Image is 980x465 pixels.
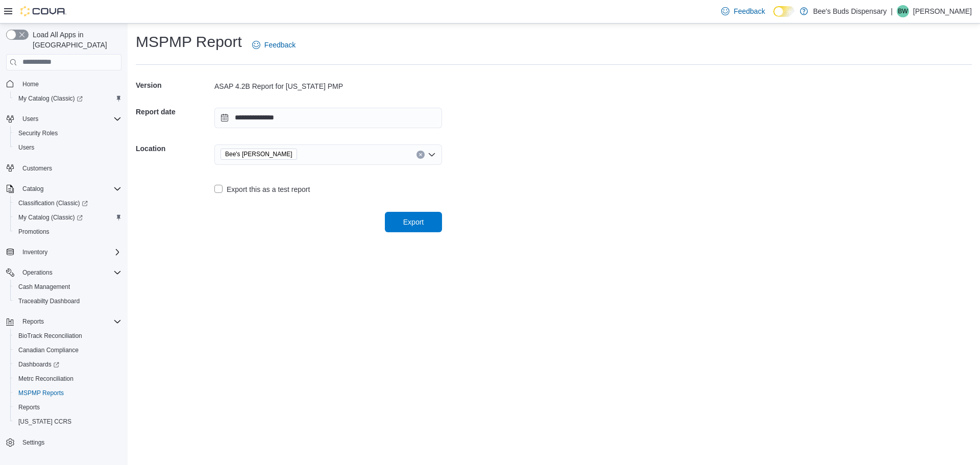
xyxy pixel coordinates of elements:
button: Operations [2,265,126,280]
span: Operations [18,266,121,279]
a: Customers [18,162,56,175]
span: Metrc Reconciliation [18,375,73,383]
span: BW [898,5,908,17]
span: Traceabilty Dashboard [18,297,80,305]
button: Catalog [18,183,47,195]
span: Dashboards [18,360,59,369]
span: Classification (Classic) [14,197,121,209]
span: [US_STATE] CCRS [18,418,71,426]
span: Settings [18,436,121,449]
span: Catalog [22,185,43,193]
p: Bee's Buds Dispensary [813,5,887,17]
div: Bow Wilson [897,5,909,17]
img: Cova [20,6,66,16]
button: Open list of options [428,151,436,159]
button: Metrc Reconciliation [10,372,126,386]
p: | [891,5,893,17]
button: Users [18,113,42,125]
a: Dashboards [14,358,63,371]
span: My Catalog (Classic) [14,92,121,105]
span: Home [22,80,39,88]
button: Reports [2,314,126,329]
span: Customers [18,162,121,175]
button: Users [2,112,126,126]
a: Classification (Classic) [10,196,126,210]
span: Operations [22,268,53,277]
h5: Version [136,75,212,95]
button: Reports [10,400,126,414]
a: Settings [18,436,48,449]
span: Reports [18,403,40,411]
button: Catalog [2,182,126,196]
span: My Catalog (Classic) [14,211,121,224]
a: Traceabilty Dashboard [14,295,84,307]
span: Promotions [18,228,50,236]
button: Home [2,77,126,91]
a: Feedback [717,1,769,21]
span: Canadian Compliance [18,346,79,354]
span: Reports [18,315,121,328]
a: MSPMP Reports [14,387,68,399]
a: Home [18,78,43,90]
span: Settings [22,438,44,447]
span: Users [18,113,121,125]
span: Metrc Reconciliation [14,373,121,385]
span: BioTrack Reconciliation [14,330,121,342]
span: Traceabilty Dashboard [14,295,121,307]
h1: MSPMP Report [136,32,242,52]
input: Press the down key to open a popover containing a calendar. [214,108,442,128]
a: Promotions [14,226,54,238]
span: Catalog [18,183,121,195]
button: Export [385,212,442,232]
a: Reports [14,401,44,413]
span: Inventory [18,246,121,258]
span: MSPMP Reports [18,389,64,397]
span: My Catalog (Classic) [18,213,83,222]
span: Washington CCRS [14,415,121,428]
a: Feedback [248,35,300,55]
span: Canadian Compliance [14,344,121,356]
a: [US_STATE] CCRS [14,415,76,428]
button: Operations [18,266,57,279]
button: [US_STATE] CCRS [10,414,126,429]
span: Inventory [22,248,47,256]
span: Reports [22,317,44,326]
a: My Catalog (Classic) [10,91,126,106]
p: [PERSON_NAME] [913,5,972,17]
div: ASAP 4.2B Report for [US_STATE] PMP [214,81,442,91]
button: Promotions [10,225,126,239]
button: Canadian Compliance [10,343,126,357]
span: Feedback [733,6,765,16]
span: Customers [22,164,52,173]
a: Cash Management [14,281,74,293]
button: BioTrack Reconciliation [10,329,126,343]
span: MSPMP Reports [14,387,121,399]
button: Cash Management [10,280,126,294]
a: Canadian Compliance [14,344,83,356]
button: Clear input [416,151,425,159]
a: My Catalog (Classic) [14,92,87,105]
span: Bee's Buds Wiggins [220,149,297,160]
button: Traceabilty Dashboard [10,294,126,308]
a: Users [14,141,38,154]
a: Dashboards [10,357,126,372]
span: Cash Management [14,281,121,293]
a: Metrc Reconciliation [14,373,78,385]
button: Reports [18,315,48,328]
button: Customers [2,161,126,176]
label: Export this as a test report [214,183,310,195]
span: Reports [14,401,121,413]
span: Security Roles [18,129,58,137]
span: Promotions [14,226,121,238]
h5: Report date [136,102,212,122]
span: Load All Apps in [GEOGRAPHIC_DATA] [29,30,121,50]
span: My Catalog (Classic) [18,94,83,103]
a: My Catalog (Classic) [14,211,87,224]
button: MSPMP Reports [10,386,126,400]
span: Security Roles [14,127,121,139]
button: Security Roles [10,126,126,140]
span: Users [22,115,38,123]
input: Dark Mode [773,6,795,17]
span: Users [14,141,121,154]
